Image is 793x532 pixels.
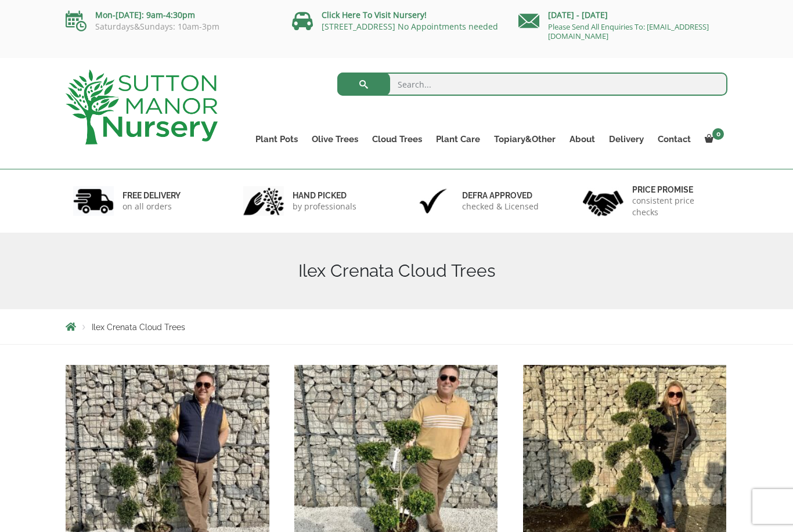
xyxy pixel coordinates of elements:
a: Please Send All Enquiries To: [EMAIL_ADDRESS][DOMAIN_NAME] [548,21,709,41]
a: Plant Care [429,131,487,147]
img: 3.jpg [413,186,453,216]
a: Topiary&Other [487,131,563,147]
p: Mon-[DATE]: 9am-4:30pm [66,8,275,22]
nav: Breadcrumbs [66,322,727,331]
img: 1.jpg [73,186,114,216]
a: About [563,131,602,147]
input: Search... [337,73,728,96]
h1: Ilex Crenata Cloud Trees [66,260,727,281]
span: 0 [712,128,724,140]
a: 0 [698,131,727,147]
img: 4.jpg [583,183,623,219]
p: Saturdays&Sundays: 10am-3pm [66,22,275,31]
span: Ilex Crenata Cloud Trees [92,323,185,332]
p: on all orders [122,201,181,212]
p: consistent price checks [632,195,720,218]
a: Olive Trees [305,131,365,147]
img: 2.jpg [243,186,284,216]
a: Click Here To Visit Nursery! [322,9,427,20]
h6: hand picked [293,190,356,201]
h6: Defra approved [462,190,539,201]
p: by professionals [293,201,356,212]
h6: FREE DELIVERY [122,190,181,201]
h6: Price promise [632,184,720,195]
a: Delivery [602,131,651,147]
img: logo [66,70,218,144]
a: Plant Pots [248,131,305,147]
a: [STREET_ADDRESS] No Appointments needed [322,21,498,32]
a: Cloud Trees [365,131,429,147]
p: checked & Licensed [462,201,539,212]
p: [DATE] - [DATE] [518,8,727,22]
a: Contact [651,131,698,147]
